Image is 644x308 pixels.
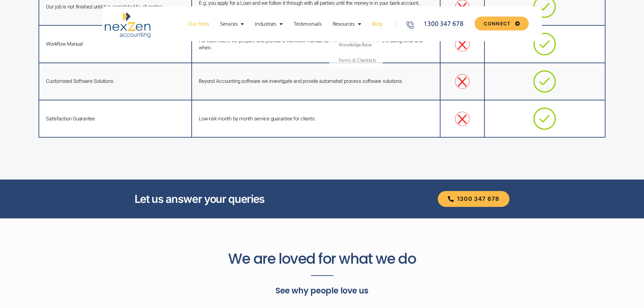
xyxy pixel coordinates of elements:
[290,21,325,27] a: Testimonials
[178,21,392,27] nav: Menu
[135,192,265,206] span: Let us answer your queries
[475,17,528,30] a: CONNECT
[368,21,385,27] a: Blog
[457,196,499,202] span: 1300 347 678
[192,63,440,100] td: Beyond Accounting software we investigate and provide automated process software solutions.
[136,251,508,267] h2: We are loved for what we do
[252,21,286,27] a: Industries
[39,63,192,100] td: Customised Software Solutions
[329,21,364,27] a: Resources
[422,20,463,29] span: 1300 347 678
[329,37,383,53] a: Knowledge Base
[39,100,192,137] td: Satisfaction Guarantee
[136,283,508,298] p: See why people love us
[329,37,383,68] ul: Resources
[484,21,510,26] span: CONNECT
[217,21,247,27] a: Services
[192,100,440,137] td: Low-risk month by month service guarantee for clients.
[329,53,383,68] a: Forms & Checklists
[405,20,472,29] a: 1300 347 678
[438,191,509,207] a: 1300 347 678
[185,21,212,27] a: Our Story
